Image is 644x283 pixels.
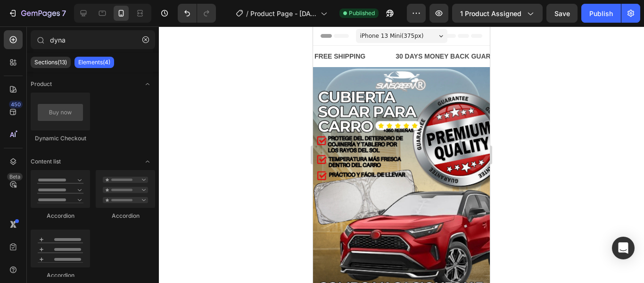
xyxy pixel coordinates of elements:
[31,212,90,220] div: Accordion
[178,4,216,23] div: Undo/Redo
[246,9,248,18] span: /
[31,157,61,166] span: Content list
[96,212,155,220] div: Accordion
[4,4,70,23] button: 7
[452,4,543,23] button: 1 product assigned
[612,237,635,259] div: Open Intercom Messenger
[581,4,621,23] button: Publish
[349,9,375,17] span: Published
[82,23,201,37] div: 30 DAYS MONEY BACK GUARANTEE
[140,77,155,92] span: Toggle open
[31,271,90,280] div: Accordion
[546,4,578,23] button: Save
[34,59,67,66] p: Sections(13)
[9,101,23,108] div: 450
[78,59,110,66] p: Elements(4)
[62,8,66,19] p: 7
[250,9,317,18] span: Product Page - [DATE] 02:55:35
[7,173,23,180] div: Beta
[140,154,155,169] span: Toggle open
[31,80,52,88] span: Product
[31,30,155,49] input: Search Sections & Elements
[589,9,613,18] div: Publish
[554,9,570,17] span: Save
[313,26,490,283] iframe: Design area
[31,134,90,143] div: Dynamic Checkout
[460,9,521,18] span: 1 product assigned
